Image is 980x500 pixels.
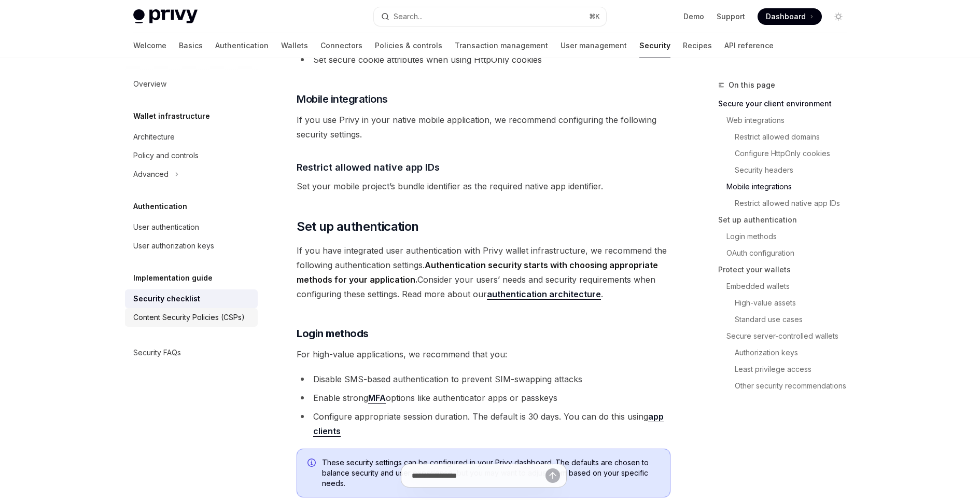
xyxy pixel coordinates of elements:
[729,79,775,91] span: On this page
[455,33,548,58] a: Transaction management
[297,243,670,301] span: If you have integrated user authentication with Privy wallet infrastructure, we recommend the fol...
[133,110,210,122] h5: Wallet infrastructure
[125,237,258,255] a: User authorization keys
[735,378,855,394] a: Other security recommendations
[125,75,258,93] a: Overview
[718,261,855,278] a: Protect your wallets
[726,328,855,344] a: Secure server-controlled wallets
[735,162,855,178] a: Security headers
[561,33,627,58] a: User management
[307,459,318,469] svg: Info
[374,7,606,26] button: Search...⌘K
[133,200,187,213] h5: Authentication
[133,168,169,180] div: Advanced
[297,260,658,285] strong: Authentication security starts with choosing appropriate methods for your application.
[297,327,369,340] strong: Login methods
[724,33,774,58] a: API reference
[589,12,600,21] span: ⌘ K
[125,218,258,237] a: User authentication
[726,245,855,261] a: OAuth configuration
[125,146,258,165] a: Policy and controls
[717,11,745,22] a: Support
[297,179,670,193] span: Set your mobile project’s bundle identifier as the required native app identifier.
[297,52,670,67] li: Set secure cookie attributes when using HttpOnly cookies
[322,457,660,489] span: These security settings can be configured in your Privy dashboard. The defaults are chosen to bal...
[735,295,855,311] a: High-value assets
[683,11,704,22] a: Demo
[297,409,670,438] li: Configure appropriate session duration. The default is 30 days. You can do this using
[281,33,308,58] a: Wallets
[133,272,213,284] h5: Implementation guide
[735,361,855,378] a: Least privilege access
[297,372,670,386] li: Disable SMS-based authentication to prevent SIM-swapping attacks
[133,221,199,233] div: User authentication
[766,11,806,22] span: Dashboard
[297,218,418,235] span: Set up authentication
[133,293,200,305] div: Security checklist
[133,9,198,24] img: light logo
[758,8,822,25] a: Dashboard
[735,311,855,328] a: Standard use cases
[133,240,214,252] div: User authorization keys
[133,33,166,58] a: Welcome
[375,33,442,58] a: Policies & controls
[639,33,670,58] a: Security
[125,289,258,308] a: Security checklist
[718,95,855,112] a: Secure your client environment
[179,33,203,58] a: Basics
[735,344,855,361] a: Authorization keys
[125,128,258,146] a: Architecture
[133,149,199,162] div: Policy and controls
[545,468,560,483] button: Send message
[215,33,269,58] a: Authentication
[830,8,847,25] button: Toggle dark mode
[735,129,855,145] a: Restrict allowed domains
[683,33,712,58] a: Recipes
[297,113,670,142] span: If you use Privy in your native mobile application, we recommend configuring the following securi...
[133,346,181,359] div: Security FAQs
[133,78,166,90] div: Overview
[726,112,855,129] a: Web integrations
[726,178,855,195] a: Mobile integrations
[394,10,423,23] div: Search...
[125,343,258,362] a: Security FAQs
[735,145,855,162] a: Configure HttpOnly cookies
[133,311,245,324] div: Content Security Policies (CSPs)
[133,131,175,143] div: Architecture
[297,160,440,174] span: Restrict allowed native app IDs
[726,278,855,295] a: Embedded wallets
[320,33,362,58] a: Connectors
[726,228,855,245] a: Login methods
[718,212,855,228] a: Set up authentication
[297,391,670,405] li: Enable strong options like authenticator apps or passkeys
[125,308,258,327] a: Content Security Policies (CSPs)
[735,195,855,212] a: Restrict allowed native app IDs
[368,393,386,404] a: MFA
[297,92,388,106] span: Mobile integrations
[487,289,601,300] a: authentication architecture
[297,347,670,362] span: For high-value applications, we recommend that you:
